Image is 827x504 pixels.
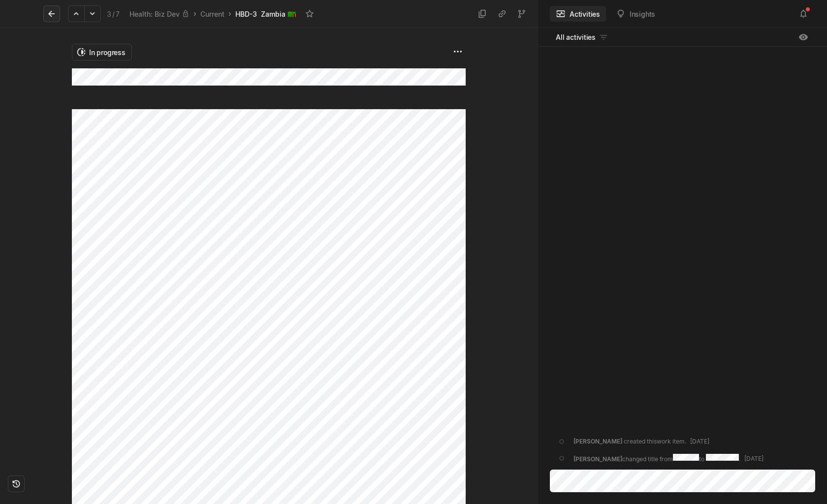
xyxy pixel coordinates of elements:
[72,44,132,60] button: In progress
[550,30,614,45] button: All activities
[690,438,709,445] span: [DATE]
[129,9,180,19] div: Health: Biz Dev
[228,9,231,19] div: ›
[127,7,191,21] a: Health: Biz Dev
[744,455,763,462] span: [DATE]
[573,437,709,446] div: created this work item .
[610,6,661,22] button: Insights
[198,7,226,21] a: Current
[573,455,622,462] span: [PERSON_NAME]
[107,9,120,19] div: 3 7
[235,9,257,19] div: HBD-3
[550,6,606,22] button: Activities
[573,438,622,445] span: [PERSON_NAME]
[556,32,596,42] span: All activities
[573,454,763,464] div: changed title from to .
[193,9,196,19] div: ›
[112,10,115,18] span: /
[261,9,296,19] div: Zambia 🇿🇲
